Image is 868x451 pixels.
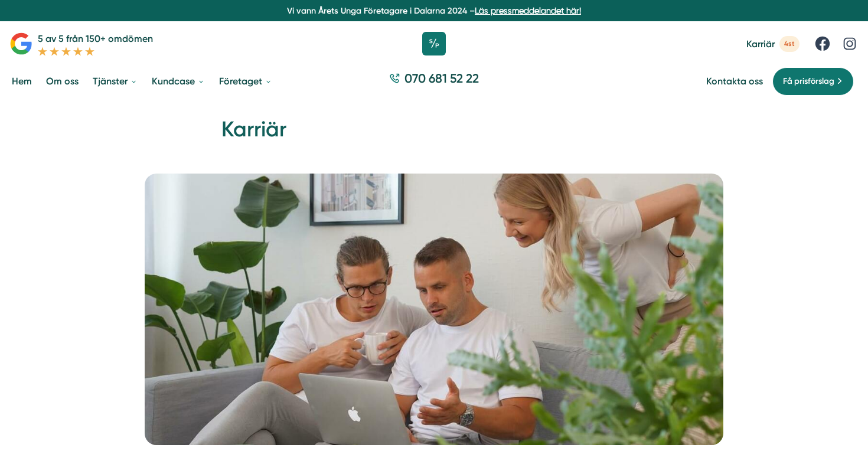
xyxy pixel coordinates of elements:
a: 070 681 52 22 [384,70,484,93]
a: Kundcase [149,66,207,96]
p: Vi vann Årets Unga Företagare i Dalarna 2024 – [5,5,863,17]
span: 4st [779,36,800,52]
a: Om oss [44,66,81,96]
p: 5 av 5 från 150+ omdömen [38,31,153,46]
a: Läs pressmeddelandet här! [475,6,581,15]
span: 070 681 52 22 [404,70,479,87]
a: Karriär 4st [746,36,800,52]
a: Hem [9,66,34,96]
a: Företaget [217,66,275,96]
span: Karriär [746,38,775,50]
a: Få prisförslag [772,67,854,96]
img: Karriär [145,174,723,445]
a: Kontakta oss [706,76,763,87]
a: Tjänster [90,66,140,96]
h1: Karriär [221,115,647,153]
span: Få prisförslag [783,75,834,88]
